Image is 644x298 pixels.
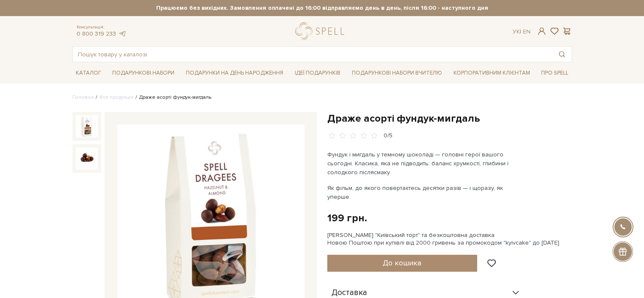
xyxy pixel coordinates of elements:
[450,67,533,80] a: Корпоративним клієнтам
[182,67,287,80] a: Подарунки на День народження
[327,231,572,247] div: [PERSON_NAME] "Київський торт" та безкоштовна доставка Новою Поштою при купівлі від 2000 гривень ...
[295,22,348,40] a: logo
[523,28,531,35] a: En
[538,67,572,80] a: Про Spell
[552,47,572,62] button: Пошук товару у каталозі
[109,67,178,80] a: Подарункові набори
[327,255,478,272] button: До кошика
[327,184,526,201] p: Як фільм, до якого повертаєтесь десятки разів — і щоразу, як уперше.
[72,4,572,12] strong: Працюємо без вихідних. Замовлення оплачені до 16:00 відправляємо день в день, після 16:00 - насту...
[72,67,105,80] a: Каталог
[118,30,127,37] a: telegram
[73,47,552,62] input: Пошук товару у каталозі
[327,150,526,177] p: Фундук і мигдаль у темному шоколаді — головні герої вашого сьогодні. Класика, яка не підводить: б...
[327,112,572,125] h1: Драже асорті фундук-мигдаль
[348,66,445,80] a: Подарункові набори Вчителю
[384,132,392,140] div: 0/5
[76,115,98,137] img: Драже асорті фундук-мигдаль
[100,94,133,100] a: Вся продукція
[133,94,211,101] li: Драже асорті фундук-мигдаль
[72,94,94,100] a: Головна
[77,25,127,30] span: Консультація:
[291,67,344,80] a: Ідеї подарунків
[332,289,367,297] span: Доставка
[520,28,521,35] span: |
[77,30,116,37] a: 0 800 319 233
[513,28,531,36] div: Ук
[76,148,98,170] img: Драже асорті фундук-мигдаль
[383,258,421,267] span: До кошика
[327,212,367,225] div: 199 грн.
